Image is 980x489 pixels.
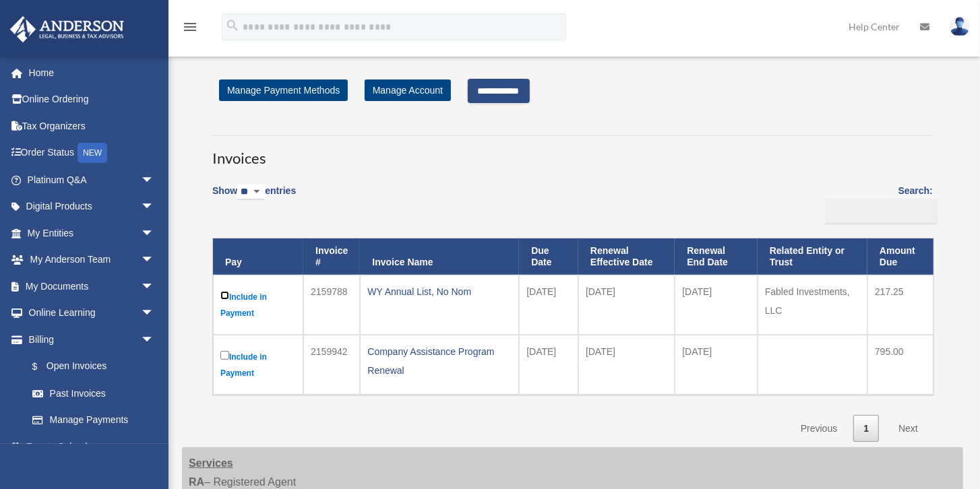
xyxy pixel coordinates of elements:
strong: RA [189,476,204,488]
div: NEW [78,143,107,163]
th: Related Entity or Trust: activate to sort column ascending [758,238,867,275]
a: menu [182,24,198,35]
td: [DATE] [578,335,675,395]
td: 795.00 [867,335,933,395]
a: Order StatusNEW [9,139,175,167]
td: [DATE] [519,275,578,335]
a: Digital Productsarrow_drop_down [9,193,175,220]
a: Past Invoices [19,380,168,407]
span: arrow_drop_down [141,166,168,194]
label: Include in Payment [220,348,296,381]
a: Platinum Q&Aarrow_drop_down [9,166,175,193]
td: Fabled Investments, LLC [758,275,867,335]
div: WY Annual List, No Nom [367,282,512,301]
span: arrow_drop_down [141,220,168,247]
a: My Anderson Teamarrow_drop_down [9,247,175,273]
a: Billingarrow_drop_down [9,326,168,353]
td: [DATE] [578,275,675,335]
td: 2159942 [303,335,360,395]
i: search [225,18,240,33]
th: Pay: activate to sort column descending [213,238,303,275]
input: Search: [825,199,938,224]
a: Next [888,415,928,443]
th: Renewal End Date: activate to sort column ascending [675,238,758,275]
img: User Pic [950,17,970,36]
a: My Documentsarrow_drop_down [9,273,175,300]
span: $ [40,358,47,375]
a: Home [9,59,175,86]
a: Manage Account [365,79,451,101]
i: menu [182,19,198,35]
label: Include in Payment [220,288,296,321]
a: Manage Payments [19,407,168,434]
select: Showentries [237,185,265,200]
label: Search: [820,183,933,224]
th: Renewal Effective Date: activate to sort column ascending [578,238,675,275]
span: arrow_drop_down [141,300,168,327]
a: Events Calendar [9,433,175,460]
strong: Services [189,457,233,469]
th: Invoice Name: activate to sort column ascending [360,238,519,275]
span: arrow_drop_down [141,247,168,274]
a: My Entitiesarrow_drop_down [9,220,175,247]
th: Invoice #: activate to sort column ascending [303,238,360,275]
td: 217.25 [867,275,933,335]
a: Online Learningarrow_drop_down [9,300,175,327]
td: [DATE] [675,275,758,335]
th: Amount Due: activate to sort column ascending [867,238,933,275]
span: arrow_drop_down [141,326,168,354]
a: Previous [791,415,847,443]
input: Include in Payment [220,351,229,360]
a: 1 [853,415,879,443]
td: [DATE] [519,335,578,395]
div: Company Assistance Program Renewal [367,342,512,380]
span: arrow_drop_down [141,273,168,300]
a: $Open Invoices [19,353,161,381]
td: [DATE] [675,335,758,395]
a: Online Ordering [9,86,175,113]
th: Due Date: activate to sort column ascending [519,238,578,275]
td: 2159788 [303,275,360,335]
img: Anderson Advisors Platinum Portal [6,16,128,42]
span: arrow_drop_down [141,193,168,221]
label: Show entries [212,183,296,214]
a: Tax Organizers [9,112,175,139]
h3: Invoices [212,135,933,169]
input: Include in Payment [220,291,229,300]
a: Manage Payment Methods [219,79,348,101]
